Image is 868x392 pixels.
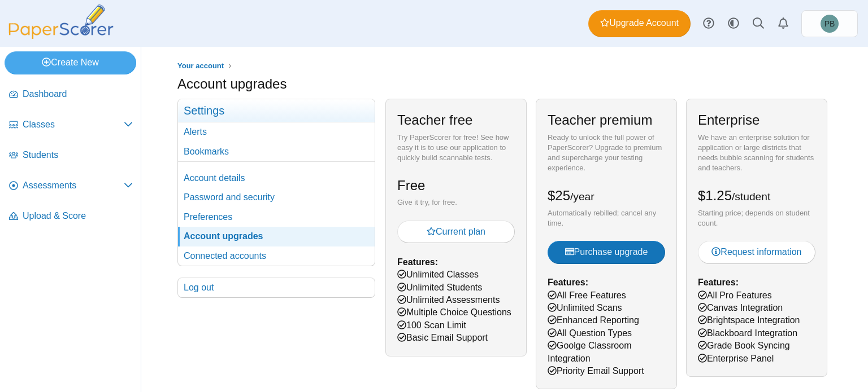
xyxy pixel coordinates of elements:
a: Your account [175,59,227,73]
a: Upgrade Account [588,10,691,37]
small: /year [570,191,594,202]
span: Request information [711,247,801,257]
b: Features: [397,257,438,267]
span: Patty Babbitt [824,20,835,28]
span: Students [23,149,133,161]
a: Preferences [178,208,375,227]
a: Alerts [178,122,375,142]
span: Your account [177,61,224,70]
span: Upload & Score [23,210,133,222]
button: Purchase upgrade [548,241,665,263]
div: We have an enterprise solution for application or large districts that needs bubble scanning for ... [698,133,815,174]
small: /student [732,191,770,202]
b: Features: [698,278,739,287]
a: Create New [5,51,136,74]
span: Classes [23,118,124,131]
span: Upgrade Account [600,17,679,29]
h1: Account upgrades [177,74,287,94]
a: Password and security [178,188,375,207]
div: Automatically rebilled; cancel any time. [548,208,665,228]
button: Current plan [397,221,515,243]
a: Account details [178,169,375,188]
a: Log out [178,278,375,297]
div: All Free Features Unlimited Scans Enhanced Reporting All Question Types Goolge Classroom Integrat... [536,99,677,389]
div: Starting price; depends on student count. [698,208,815,228]
div: Try PaperScorer for free! See how easy it is to use our application to quickly build scannable te... [397,133,515,164]
a: Classes [5,112,137,139]
a: Dashboard [5,81,137,108]
a: PaperScorer [5,31,118,41]
h2: $1.25 [698,186,770,205]
a: Students [5,142,137,169]
h3: Settings [178,99,375,122]
div: Ready to unlock the full power of PaperScorer? Upgrade to premium and supercharge your testing ex... [548,133,665,174]
a: Bookmarks [178,142,375,161]
h2: Free [397,176,425,195]
a: Patty Babbitt [801,10,858,37]
span: Dashboard [23,88,133,100]
a: Request information [698,241,815,263]
span: Current plan [427,227,485,236]
a: Alerts [771,11,796,36]
h2: Teacher free [397,111,472,130]
span: $25 [548,188,594,203]
a: Upload & Score [5,203,137,230]
div: Unlimited Classes Unlimited Students Unlimited Assessments Multiple Choice Questions 100 Scan Lim... [385,99,527,356]
div: Give it try, for free. [397,197,515,208]
h2: Teacher premium [548,111,652,130]
div: All Pro Features Canvas Integration Brightspace Integration Blackboard Integration Grade Book Syn... [686,99,827,377]
span: Patty Babbitt [821,15,839,33]
span: Assessments [23,179,124,192]
a: Account upgrades [178,227,375,246]
img: PaperScorer [5,5,118,39]
a: Assessments [5,173,137,200]
span: Purchase upgrade [565,247,648,257]
h2: Enterprise [698,111,759,130]
b: Features: [548,278,588,287]
a: Connected accounts [178,246,375,266]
